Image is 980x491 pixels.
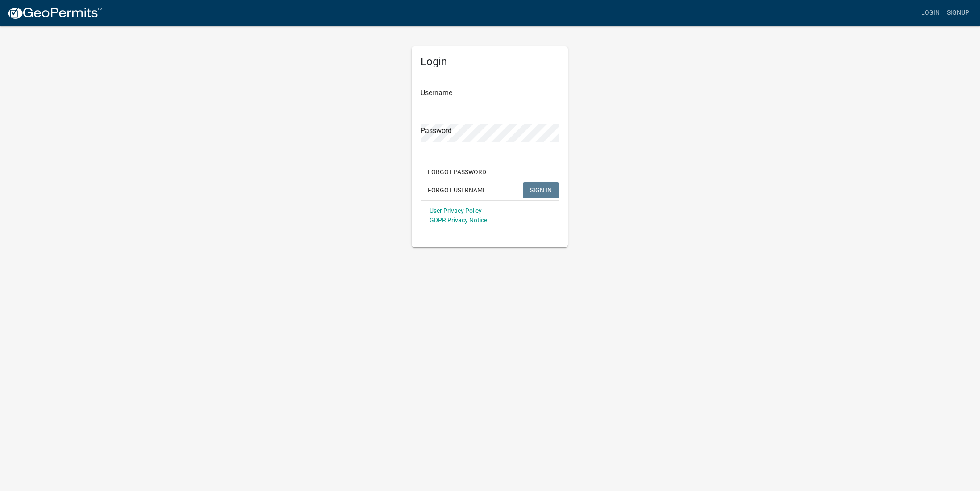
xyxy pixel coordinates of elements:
[430,216,487,224] a: GDPR Privacy Notice
[523,182,559,198] button: SIGN IN
[430,207,482,214] a: User Privacy Policy
[421,164,493,180] button: Forgot Password
[917,4,943,21] a: Login
[943,4,973,21] a: Signup
[530,186,552,193] span: SIGN IN
[421,55,559,68] h5: Login
[421,182,493,198] button: Forgot Username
